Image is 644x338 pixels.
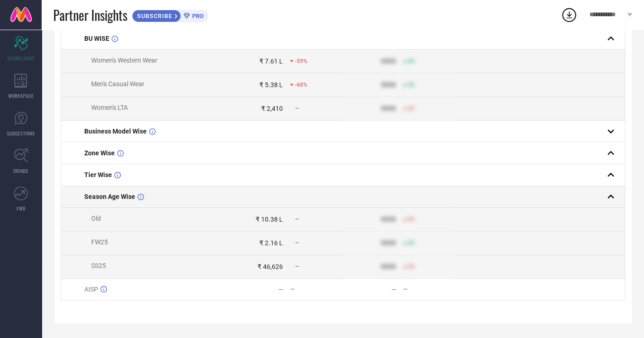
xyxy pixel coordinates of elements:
[381,216,396,223] div: 9999
[278,286,283,293] div: —
[91,262,106,269] span: SS25
[295,263,299,270] span: —
[381,81,396,89] div: 9999
[408,216,414,223] span: 50
[391,286,396,293] div: —
[381,239,396,247] div: 9999
[381,105,396,112] div: 9999
[259,57,283,65] div: ₹ 7.61 L
[403,286,455,293] div: —
[91,238,108,246] span: FW25
[7,55,35,62] span: SCORECARDS
[295,240,299,246] span: —
[408,105,414,112] span: 50
[91,57,157,64] span: Women's Western Wear
[84,193,135,200] span: Season Age Wise
[91,215,101,222] span: Old
[381,57,396,65] div: 9999
[257,263,283,270] div: ₹ 46,626
[132,7,208,22] a: SUBSCRIBEPRO
[132,13,175,19] span: SUBSCRIBE
[259,239,283,247] div: ₹ 2.16 L
[84,286,98,293] span: AISP
[7,130,35,137] span: SUGGESTIONS
[408,58,414,64] span: 50
[408,263,414,270] span: 50
[8,92,34,99] span: WORKSPACE
[84,171,112,179] span: Tier Wise
[84,149,115,157] span: Zone Wise
[91,80,144,88] span: Men's Casual Wear
[290,286,342,293] div: —
[261,105,283,112] div: ₹ 2,410
[295,58,307,64] span: -59%
[84,128,147,135] span: Business Model Wise
[408,240,414,246] span: 50
[13,167,29,174] span: TRENDS
[295,105,299,112] span: —
[259,81,283,89] div: ₹ 5.38 L
[408,82,414,88] span: 50
[561,6,577,23] div: Open download list
[190,13,204,19] span: PRO
[17,205,25,212] span: FWD
[381,263,396,270] div: 9999
[91,104,128,111] span: Women's LTA
[84,35,109,42] span: BU WISE
[256,216,283,223] div: ₹ 10.38 L
[295,216,299,223] span: —
[53,6,127,25] span: Partner Insights
[295,82,307,88] span: -60%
